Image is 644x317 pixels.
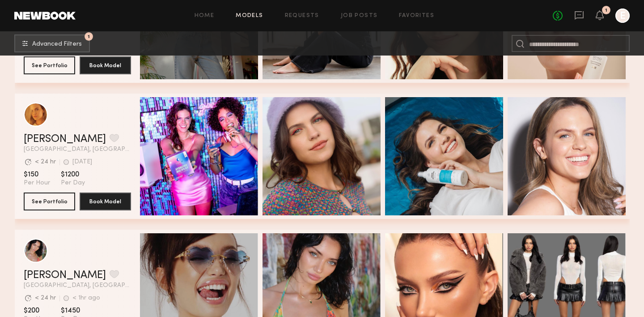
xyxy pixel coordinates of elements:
div: < 24 hr [35,295,56,301]
div: 1 [605,8,607,13]
div: < 1hr ago [72,295,100,301]
button: Book Model [80,193,131,210]
span: Advanced Filters [32,41,82,47]
a: Job Posts [341,13,378,19]
span: Per Day [61,179,85,187]
span: $200 [24,306,50,315]
a: [PERSON_NAME] [24,134,106,145]
button: Book Model [80,56,131,74]
button: See Portfolio [24,193,75,210]
a: Requests [285,13,319,19]
a: Favorites [399,13,434,19]
span: [GEOGRAPHIC_DATA], [GEOGRAPHIC_DATA] [24,283,131,289]
button: 1Advanced Filters [14,34,90,52]
a: [PERSON_NAME] [24,270,106,281]
span: [GEOGRAPHIC_DATA], [GEOGRAPHIC_DATA] [24,146,131,153]
div: < 24 hr [35,159,56,165]
div: [DATE] [72,159,92,165]
a: Models [236,13,263,19]
span: 1 [88,34,90,39]
a: Home [195,13,215,19]
span: Per Hour [24,179,50,187]
span: $1450 [61,306,85,315]
span: $1200 [61,170,85,179]
span: $150 [24,170,50,179]
button: See Portfolio [24,56,75,74]
a: E [615,9,630,23]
